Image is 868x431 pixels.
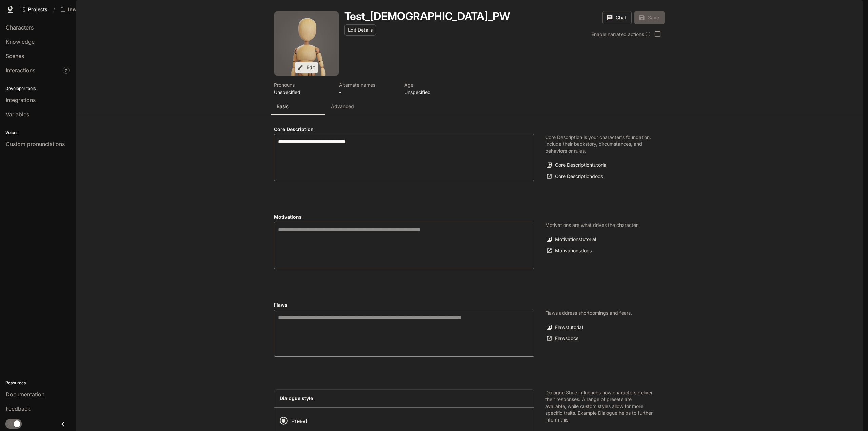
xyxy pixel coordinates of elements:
[545,171,605,182] a: Core Descriptiondocs
[274,81,331,96] button: Open character details dialog
[404,81,461,89] p: Age
[545,234,598,245] button: Motivationstutorial
[68,7,106,13] p: Inworld AI Demos
[280,395,529,402] h4: Dialogue style
[545,310,632,316] p: Flaws address shortcomings and fears.
[545,134,654,154] p: Core Description is your character's foundation. Include their backstory, circumstances, and beha...
[28,7,47,13] span: Projects
[344,24,376,36] button: Edit Details
[545,222,639,229] p: Motivations are what drives the character.
[339,81,396,89] p: Alternate names
[404,89,461,96] p: Unspecified
[545,322,585,333] button: Flawstutorial
[591,31,651,38] div: Enable narrated actions
[339,81,396,96] button: Open character details dialog
[274,214,534,220] h4: Motivations
[291,417,307,425] span: Preset
[274,134,534,181] div: label
[339,89,396,96] p: -
[545,389,654,423] p: Dialogue Style influences how characters deliver their responses. A range of presets are availabl...
[404,81,461,96] button: Open character details dialog
[277,103,289,110] p: Basic
[331,103,354,110] p: Advanced
[274,126,534,133] h4: Core Description
[18,3,51,16] a: Go to projects
[545,245,593,256] a: Motivationsdocs
[545,333,580,344] a: Flawsdocs
[602,11,632,24] button: Chat
[295,62,318,73] button: Edit
[51,6,58,13] div: /
[344,11,510,22] button: Open character details dialog
[274,81,331,89] p: Pronouns
[344,9,510,23] h1: Test_[DEMOGRAPHIC_DATA]_PW
[274,310,534,357] div: Flaws
[274,11,339,76] button: Open character avatar dialog
[274,11,339,76] div: Avatar image
[545,160,609,171] button: Core Descriptiontutorial
[274,301,534,308] h4: Flaws
[58,3,117,16] button: Open workspace menu
[274,89,331,96] p: Unspecified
